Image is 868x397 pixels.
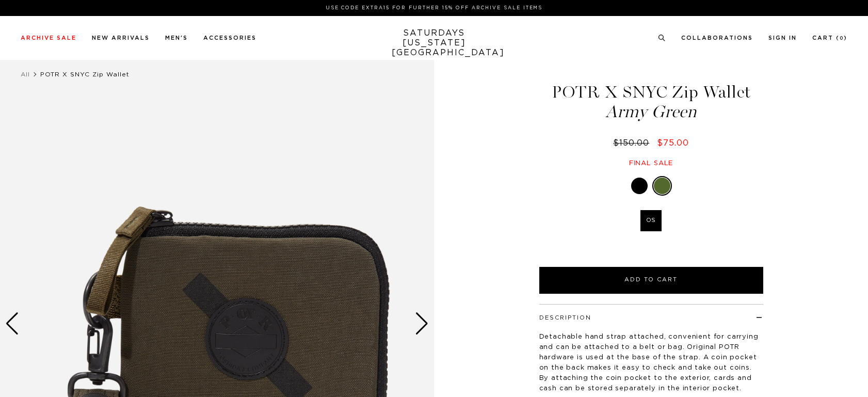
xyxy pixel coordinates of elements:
[613,139,653,147] del: $150.00
[538,84,765,120] h1: POTR X SNYC Zip Wallet
[5,312,19,335] div: Previous slide
[840,36,844,41] small: 0
[681,35,753,41] a: Collaborations
[539,332,763,394] p: Detachable hand strap attached, convenient for carrying and can be attached to a belt or bag. Ori...
[539,315,591,321] button: Description
[21,71,30,77] a: All
[40,71,130,77] span: POTR X SNYC Zip Wallet
[539,267,763,294] button: Add to Cart
[21,35,76,41] a: Archive Sale
[538,159,765,168] div: Final sale
[92,35,150,41] a: New Arrivals
[812,35,847,41] a: Cart (0)
[392,28,477,58] a: SATURDAYS[US_STATE][GEOGRAPHIC_DATA]
[768,35,797,41] a: Sign In
[25,4,843,12] p: Use Code EXTRA15 for Further 15% Off Archive Sale Items
[657,139,689,147] span: $75.00
[165,35,188,41] a: Men's
[538,103,765,120] span: Army Green
[203,35,256,41] a: Accessories
[640,210,662,231] label: OS
[415,312,429,335] div: Next slide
